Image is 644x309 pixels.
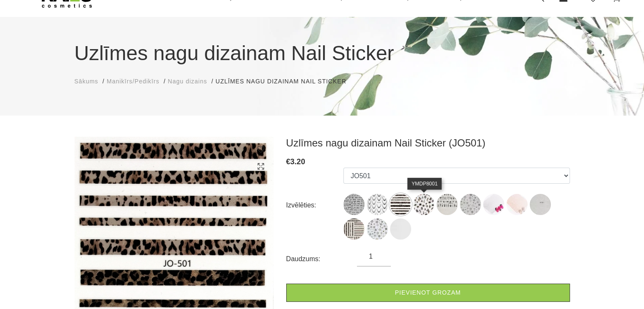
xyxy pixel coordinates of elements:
[168,77,207,86] a: Nagu dizains
[286,199,344,212] div: Izvēlēties:
[343,194,365,215] img: ...
[286,252,357,266] div: Daudzums:
[75,77,99,86] a: Sākums
[75,38,570,69] h1: Uzlīmes nagu dizainam Nail Sticker
[168,78,207,85] span: Nagu dizains
[75,78,99,85] span: Sākums
[413,194,434,215] img: ...
[286,137,570,149] h3: Uzlīmes nagu dizainam Nail Sticker (JO501)
[286,157,290,166] span: €
[460,194,481,215] img: ...
[367,218,388,240] img: ...
[437,194,458,215] img: ...
[530,194,551,215] img: ...
[343,218,365,240] img: ...
[107,78,159,85] span: Manikīrs/Pedikīrs
[390,218,411,240] img: ...
[483,194,504,215] img: ...
[290,157,305,166] span: 3.20
[367,194,388,215] img: ...
[107,77,159,86] a: Manikīrs/Pedikīrs
[506,194,528,215] img: ...
[390,194,411,215] img: ...
[216,77,355,86] li: Uzlīmes nagu dizainam Nail Sticker
[286,284,570,302] a: Pievienot grozam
